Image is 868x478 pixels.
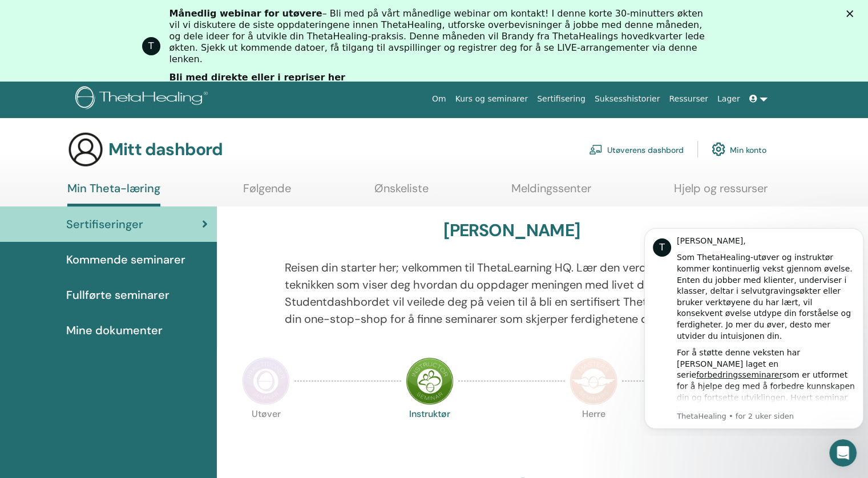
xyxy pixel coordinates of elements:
font: Meldingssenter [511,181,591,196]
font: Min konto [730,144,766,155]
font: Fullførte seminarer [66,287,169,302]
font: Følgende [243,181,291,196]
font: [PERSON_NAME] [443,219,580,241]
img: generic-user-icon.jpg [67,131,104,168]
a: Min konto [712,136,766,161]
img: Instruktør [406,357,454,405]
font: – Bli med på vårt månedlige webinar om kontakt! I denne korte 30-minutters økten vil vi diskutere... [169,8,705,64]
a: Sertifisering [532,88,590,110]
img: chalkboard-teacher.svg [589,144,603,155]
font: Sertifisering [537,94,586,103]
a: Kurs og seminarer [451,88,532,110]
a: Utøverens dashbord [589,136,684,161]
font: Kurs og seminarer [455,94,528,103]
font: Mine dokumenter [66,323,163,338]
img: logo.png [75,86,212,112]
a: Meldingssenter [511,181,591,204]
font: Lager [717,94,740,103]
a: Ønskeliste [374,181,429,204]
font: Utøver [252,408,281,420]
font: Hjelp og ressurser [674,181,768,196]
font: Kommende seminarer [66,252,185,267]
iframe: Melding om intercom-varsler [640,218,868,436]
font: Instruktør [409,408,450,420]
font: Herre [582,408,605,420]
font: Mitt dashbord [108,138,223,160]
iframe: Intercom live chat [829,439,857,467]
a: Hjelp og ressurser [674,181,768,204]
font: Sertifiseringer [66,217,143,232]
font: Om [432,94,446,103]
a: Om [427,88,451,110]
div: Lukke [846,10,858,17]
font: Månedlig webinar for utøvere [169,8,322,19]
font: Ressurser [669,94,708,103]
a: Bli med direkte eller i repriser her [169,72,345,84]
font: Min Theta-læring [67,181,160,196]
a: Suksesshistorier [590,88,665,110]
font: Reisen din starter her; velkommen til ThetaLearning HQ. Lær den verdenskjente teknikken som viser... [285,260,737,326]
img: Herre [570,357,617,405]
a: Lager [713,88,745,110]
font: Suksesshistorier [595,94,660,103]
img: Utøver [242,357,290,405]
font: Ønskeliste [374,181,429,196]
a: Følgende [243,181,291,204]
font: T [148,40,154,51]
img: cog.svg [712,139,725,159]
div: Profilbilde for ThetaHealing [142,37,160,55]
font: Utøverens dashbord [607,144,684,155]
a: Ressurser [664,88,713,110]
a: Min Theta-læring [67,181,160,206]
font: Bli med direkte eller i repriser her [169,72,345,83]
